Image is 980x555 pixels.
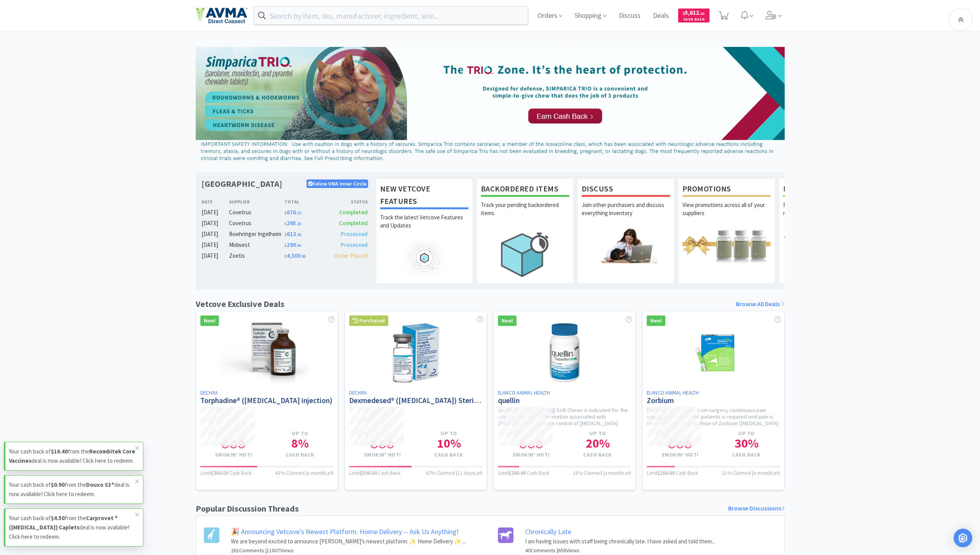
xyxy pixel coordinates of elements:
[682,228,771,263] img: hero_promotions.png
[284,254,287,259] span: $
[582,228,670,263] img: hero_discuss.png
[229,219,284,228] div: Covetrus
[307,179,368,188] p: Feline VMA Inner Circle
[416,452,482,458] h4: Cash Back
[51,514,65,522] strong: $4.50
[202,251,229,260] div: [DATE]
[678,5,710,26] a: $5,612.21Cash Back
[202,240,368,250] a: [DATE]Midwest$290.06Processed
[647,452,713,458] h4: Smokin' Hot!
[196,311,338,490] a: New!DechraTorphadine® ([MEDICAL_DATA] injection) Smokin' Hot!Up to8%Cash BackLimit$300.00 Cash Ba...
[202,178,282,190] h1: [GEOGRAPHIC_DATA]
[51,448,68,455] strong: $16.40
[678,178,775,284] a: PromotionsView promotions across all of your suppliers
[202,229,229,239] div: [DATE]
[565,452,631,458] h4: Cash Back
[334,252,368,259] span: Order Placed
[477,178,574,284] a: Backordered ItemsTrack your pending backordered items
[380,183,468,209] h1: New Vetcove Features
[284,221,287,226] span: $
[728,503,785,514] a: Browse Discussions
[380,213,468,240] p: Track the latest Vetcove Features and Updates
[284,232,287,237] span: $
[713,437,780,450] h1: 30 %
[683,17,705,22] span: Cash Back
[284,209,301,216] span: 676
[296,243,301,248] span: . 06
[416,430,482,437] h4: Up to
[339,209,368,216] span: Completed
[196,297,284,311] h1: Vetcove Exclusive Deals
[202,240,229,250] div: [DATE]
[229,229,284,239] div: Boehringer Ingelheim
[416,437,482,450] h1: 10 %
[682,183,771,197] h1: Promotions
[296,210,301,215] span: . 15
[779,178,876,284] a: Free SamplesRequest free samples on the newest veterinary products
[202,251,368,260] a: [DATE]Zoetis$4,300.85Order Placed
[565,430,631,437] h4: Up to
[577,178,674,284] a: DiscussJoin other purchasers and discuss everything inventory
[713,452,780,458] h4: Cash Back
[196,7,248,24] img: e4e33dab9f054f5782a47901c742baa9_102.png
[296,232,301,237] span: . 26
[326,198,368,205] div: Status
[525,527,571,536] a: Chronically Late
[284,219,301,227] span: 295
[231,537,466,546] p: We are beyond excited to announce [PERSON_NAME]’s newest platform: ✨ Home Delivery ✨ ...
[682,201,771,228] p: View promotions across all of your suppliers
[341,230,368,238] span: Processed
[339,219,368,227] span: Completed
[229,198,284,205] div: Supplier
[86,481,114,488] strong: Douxo S3®
[202,219,229,228] div: [DATE]
[481,183,569,197] h1: Backordered Items
[344,311,487,490] a: PurchasedDechraDexmedesed® ([MEDICAL_DATA]) Sterile Injectable Solution Smokin' Hot!Up to10%Cash ...
[683,9,705,16] span: 5,612
[525,537,715,546] p: I am having issues with staff being chronically late. I have asked and told them...
[713,430,780,437] h4: Up to
[202,208,368,217] a: [DATE]Covetrus$676.15Completed
[296,221,301,226] span: . 20
[582,201,670,228] p: Join other purchasers and discuss everything inventory
[202,208,229,217] div: [DATE]
[202,229,368,239] a: [DATE]Boehringer Ingelheim$613.26Processed
[9,480,135,499] p: Your cash back of from the deal is now available! Click here to redeem.
[229,251,284,260] div: Zoetis
[196,502,299,515] h1: Popular Discussion Threads
[267,437,334,450] h1: 8 %
[202,219,368,228] a: [DATE]Covetrus$295.20Completed
[582,183,670,197] h1: Discuss
[267,430,334,437] h4: Up to
[284,243,287,248] span: $
[229,208,284,217] div: Covetrus
[341,241,368,248] span: Processed
[699,11,705,16] span: . 21
[481,201,569,228] p: Track your pending backordered items
[202,198,229,205] div: Date
[481,228,569,281] img: hero_backorders.png
[783,228,871,263] img: hero_samples.png
[284,230,301,238] span: 613
[380,240,468,276] img: hero_feature_roadmap.png
[284,241,301,248] span: 290
[231,527,459,536] a: 🎉 Announcing Vetcove's Newest Platform: Home Delivery -- Ask Us Anything!
[9,447,135,465] p: Your cash back of from the deal is now available! Click here to redeem.
[565,437,631,450] h1: 20 %
[267,452,334,458] h4: Cash Back
[231,546,466,555] h6: 261 Comments | 11807 Views
[229,240,284,250] div: Midwest
[9,514,135,541] p: Your cash back of from the deal is now available! Click here to redeem.
[284,210,287,215] span: $
[525,546,715,555] h6: 40 Comments | 658 Views
[254,7,528,24] input: Search by item, sku, manufacturer, ingredient, size...
[683,11,685,16] span: $
[284,198,326,205] div: Total
[301,254,306,259] span: . 85
[954,529,972,547] div: Open Intercom Messenger
[783,201,871,228] p: Request free samples on the newest veterinary products
[200,452,267,458] h4: Smokin' Hot!
[616,12,644,19] a: Discuss
[284,252,306,259] span: 4,300
[498,452,565,458] h4: Smokin' Hot!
